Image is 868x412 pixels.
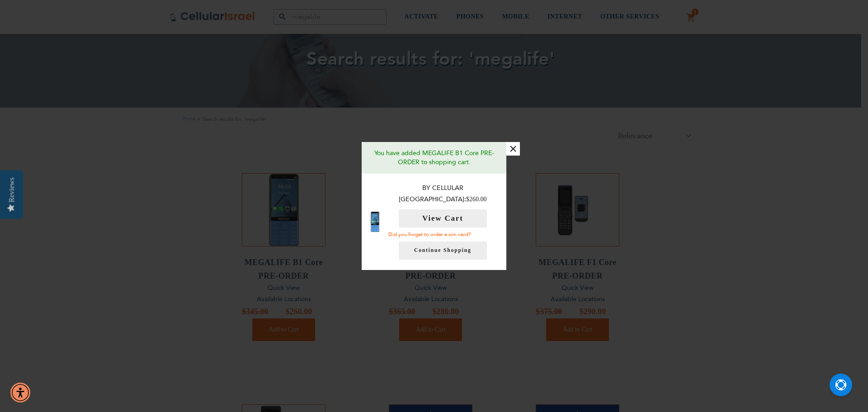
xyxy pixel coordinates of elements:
[388,231,471,238] a: Did you forget to order a sim card?
[399,209,487,227] button: View Cart
[368,149,500,167] p: You have added MEGALIFE B1 Core PRE-ORDER to shopping cart.
[8,177,16,202] div: Reviews
[388,183,497,205] p: By Cellular [GEOGRAPHIC_DATA]:
[10,383,30,403] div: Accessibility Menu
[506,142,520,156] button: ×
[399,242,487,260] a: Continue Shopping
[466,196,487,203] span: $260.00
